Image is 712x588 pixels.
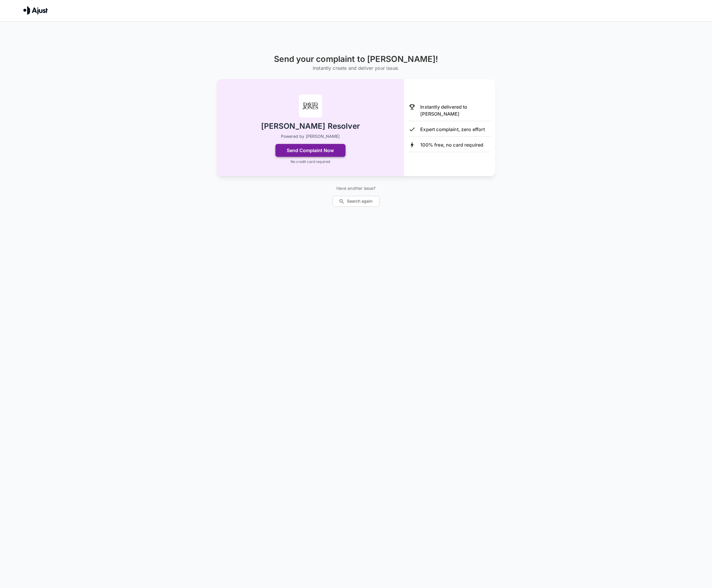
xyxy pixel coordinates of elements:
[420,141,483,148] p: 100% free, no card required
[333,196,380,207] button: Search again
[274,64,438,72] h6: Instantly create and deliver your issue.
[275,144,345,157] button: Send Complaint Now
[333,185,380,191] p: Have another issue?
[420,126,484,133] p: Expert complaint, zero effort
[23,6,48,15] img: Ajust
[291,159,330,164] p: No credit card required
[299,94,322,118] img: David Jones
[261,121,360,131] h2: [PERSON_NAME] Resolver
[281,133,340,139] p: Powered by [PERSON_NAME]
[274,54,438,64] h1: Send your complaint to [PERSON_NAME]!
[420,103,491,117] p: Instantly delivered to [PERSON_NAME]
